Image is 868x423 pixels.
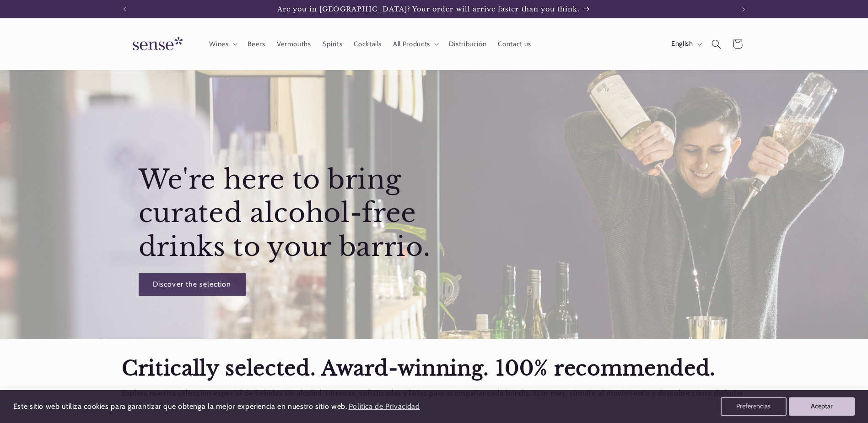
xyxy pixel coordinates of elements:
[665,35,706,53] button: English
[248,40,265,49] span: Beers
[277,40,311,49] span: Vermouths
[139,163,432,264] h2: We're here to bring curated alcohol-free drinks to your barrio.
[492,34,537,54] a: Contact us
[789,397,855,416] button: Aceptar
[122,31,190,57] img: Sense
[317,34,348,54] a: Spirits
[242,34,271,54] a: Beers
[13,402,347,411] span: Este sitio web utiliza cookies para garantizar que obtenga la mejor experiencia en nuestro sitio ...
[443,34,492,54] a: Distribución
[393,40,430,49] span: All Products
[706,33,727,54] summary: Search
[449,40,487,49] span: Distribución
[347,399,421,415] a: Política de Privacidad (opens in a new tab)
[354,40,382,49] span: Cocktails
[271,34,317,54] a: Vermouths
[122,356,716,381] strong: Critically selected. Award-winning. 100% recommended.
[498,40,531,49] span: Contact us
[721,397,787,416] button: Preferencias
[139,273,246,296] a: Discover the selection
[118,27,194,61] a: Sense
[671,39,693,49] span: English
[209,40,228,49] span: Wines
[204,34,242,54] summary: Wines
[388,34,443,54] summary: All Products
[122,386,746,413] p: Explora nuestra selección especial de bebidas sin alcohol: intensas, sofisticadas y listas para a...
[277,5,580,13] span: Are you in [GEOGRAPHIC_DATA]? Your order will arrive faster than you think.
[348,34,388,54] a: Cocktails
[323,40,342,49] span: Spirits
